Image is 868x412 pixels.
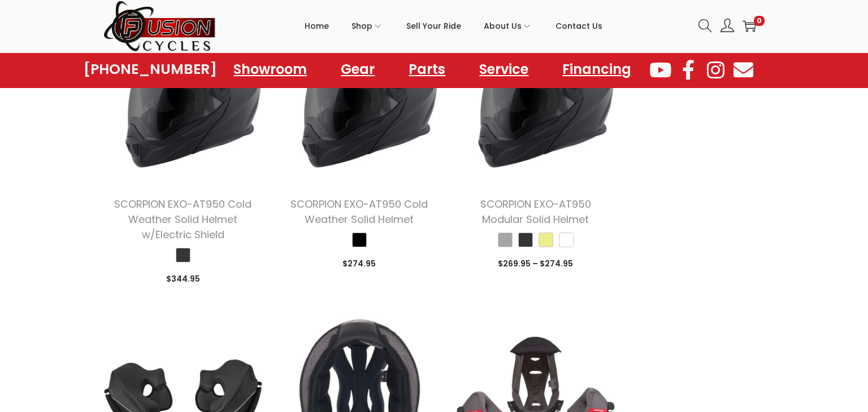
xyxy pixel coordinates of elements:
[468,56,540,82] a: Service
[406,12,461,40] span: Sell Your Ride
[305,1,329,51] a: Home
[290,197,428,226] a: SCORPION EXO-AT950 Cold Weather Solid Helmet
[484,12,522,40] span: About Us
[498,258,531,269] span: 269.95
[743,19,756,33] a: 0
[114,197,251,242] a: SCORPION EXO-AT950 Cold Weather Solid Helmet w/Electric Shield
[484,1,533,51] a: About Us
[532,258,538,269] span: –
[397,56,457,82] a: Parts
[222,56,318,82] a: Showroom
[555,12,602,40] span: Contact Us
[342,258,348,269] span: $
[166,273,200,284] span: 344.95
[540,258,573,269] span: 274.95
[551,56,643,82] a: Financing
[84,62,217,77] a: [PHONE_NUMBER]
[166,273,171,284] span: $
[406,1,461,51] a: Sell Your Ride
[305,12,329,40] span: Home
[222,56,643,82] nav: Menu
[351,12,372,40] span: Shop
[329,56,386,82] a: Gear
[555,1,602,51] a: Contact Us
[540,258,545,269] span: $
[351,1,384,51] a: Shop
[342,258,376,269] span: 274.95
[498,258,503,269] span: $
[480,197,591,226] a: SCORPION EXO-AT950 Modular Solid Helmet
[216,1,690,51] nav: Primary navigation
